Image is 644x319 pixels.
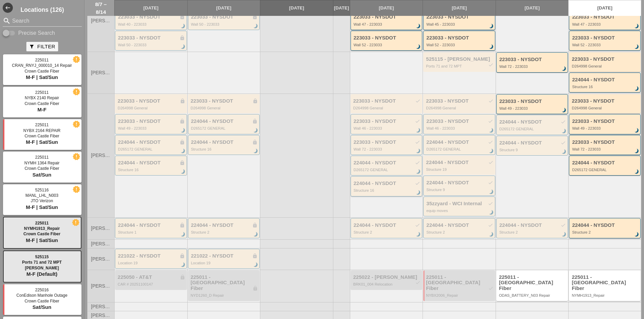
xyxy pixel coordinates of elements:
i: new_releases [73,186,79,192]
a: [DATE] [260,0,333,16]
span: Crown Castle Fiber [25,299,59,303]
span: JTO Verizon [31,198,53,203]
i: filter_alt [29,44,34,49]
div: 223033 - NYSDOT [426,98,494,104]
a: [DATE] [496,0,569,16]
i: lock [252,222,258,228]
div: Wall 46 - 223033 [426,126,493,130]
div: Structure 2 [572,230,639,234]
div: Structure 16 [572,85,639,89]
div: D265172 GENERAL [191,126,258,130]
div: 223033 - NYSDOT [499,57,566,62]
div: 223033 - NYSDOT [426,35,493,41]
i: brightness_3 [633,43,641,51]
i: brightness_3 [415,23,422,30]
i: brightness_3 [488,43,495,51]
i: check [415,160,420,165]
i: brightness_3 [180,231,187,238]
div: Wall 52 - 223033 [572,43,639,47]
i: brightness_3 [633,23,641,30]
i: brightness_3 [561,128,568,135]
div: Structure 2 [499,230,566,234]
div: NYBX2006_Repair [426,293,494,297]
i: check [488,118,493,124]
div: 223033 - NYSDOT [572,118,639,124]
i: brightness_3 [633,231,641,238]
div: 225022 - [PERSON_NAME] [353,274,421,280]
i: lock [180,98,185,104]
div: 223033 - NYSDOT [572,35,639,41]
i: new_releases [73,89,79,95]
span: 225011 [35,123,49,127]
div: D265172 GENERAL [426,147,493,151]
div: 221022 - NYSDOT [118,253,185,259]
span: [PERSON_NAME] [91,153,111,158]
i: brightness_3 [633,168,641,176]
i: brightness_3 [180,23,187,30]
div: Wall 40 - 223033 [118,22,185,26]
i: brightness_3 [561,148,568,156]
i: brightness_3 [633,127,641,134]
div: 223033 - NYSDOT [426,14,493,20]
span: [PERSON_NAME] [91,241,111,246]
span: [PERSON_NAME] [91,70,111,75]
div: Location 19 [118,261,185,265]
div: 223033 - NYSDOT [118,98,185,104]
span: Crown Castle Fiber [25,166,59,171]
span: 525115 [35,255,49,259]
div: 35zzyard - WCI Internal [426,201,493,207]
span: [PERSON_NAME] [91,257,111,262]
i: brightness_3 [252,127,260,134]
div: Wall 49 - 223033 [572,126,639,130]
div: ODAS_BATTERY_N03 Repair [499,293,567,297]
i: brightness_3 [561,231,568,238]
i: brightness_3 [633,85,641,92]
div: D264998 General [572,64,639,68]
div: 224044 - NYSDOT [191,118,258,124]
i: new_releases [73,154,79,160]
div: Filter [29,43,55,51]
input: Search [12,16,72,26]
i: brightness_3 [180,127,187,134]
div: 224044 - NYSDOT [426,180,493,186]
span: M-F (Default) [26,271,57,277]
div: 223033 - NYSDOT [572,56,639,62]
div: Structure 2 [426,230,493,234]
div: 223033 - NYSDOT [118,35,185,41]
div: BRK01_004 Relocation [353,282,421,286]
i: check [415,222,420,228]
div: 224044 - NYSDOT [191,222,258,228]
i: search [3,17,11,25]
div: Structure 16 [354,188,421,192]
span: 8/7 – 8/14 [91,0,111,16]
span: Crown Castle Fiber [25,101,59,106]
div: 223033 - NYSDOT [354,35,421,41]
div: 225011 - [GEOGRAPHIC_DATA] Fiber [426,274,494,291]
div: 223033 - NYSDOT [191,98,258,104]
span: MANL_LHL_N003 [25,193,58,198]
i: lock [252,118,258,124]
i: west [3,3,13,13]
div: Structure 1 [118,230,185,234]
i: check [415,98,421,104]
span: 225011 [35,58,49,62]
span: NYMH1913_Repair [24,226,60,231]
div: Wall 47 - 223033 [572,22,639,26]
i: lock [180,160,185,165]
div: 223033 - NYSDOT [191,14,258,20]
div: Structure 9 [426,188,493,192]
div: 224044 - NYSDOT [354,181,421,186]
div: D264998 General [426,106,494,110]
div: 224044 - NYSDOT [426,139,493,145]
span: Sat/Sun [32,304,51,310]
i: brightness_3 [252,231,260,238]
div: Wall 72 - 223033 [354,147,421,151]
i: brightness_3 [488,209,495,216]
div: D264998 General [353,106,421,110]
div: D264998 General [191,106,258,110]
div: Wall 50 - 223033 [191,22,258,26]
i: brightness_3 [180,148,187,155]
div: D265172 GENERAL [499,127,566,131]
div: 225011 - [GEOGRAPHIC_DATA] Fiber [499,274,567,291]
span: Crown Castle Fiber [25,69,59,74]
